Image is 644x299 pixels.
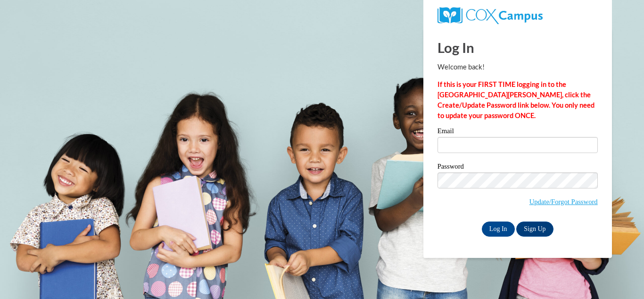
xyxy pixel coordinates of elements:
[438,62,598,72] p: Welcome back!
[482,222,515,237] input: Log In
[438,80,594,120] strong: If this is your FIRST TIME logging in to the [GEOGRAPHIC_DATA][PERSON_NAME], click the Create/Upd...
[438,128,598,137] label: Email
[438,163,598,172] label: Password
[529,198,598,205] a: Update/Forgot Password
[438,38,598,57] h1: Log In
[516,222,553,237] a: Sign Up
[438,11,543,19] a: COX Campus
[438,7,543,24] img: COX Campus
